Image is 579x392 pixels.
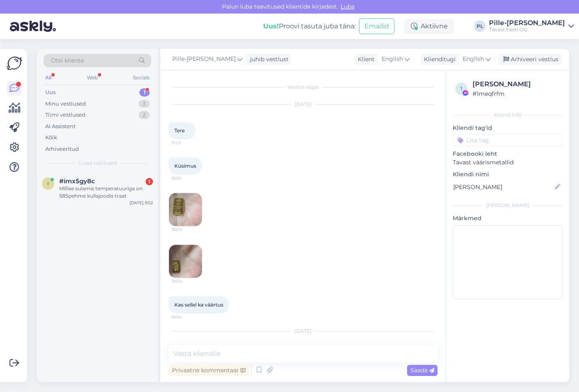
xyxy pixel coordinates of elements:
div: Vestlus algas [169,83,438,91]
div: 1 [146,178,153,185]
div: Tiimi vestlused [45,111,86,119]
span: #imx5gy8c [59,178,95,185]
input: Lisa nimi [453,182,553,191]
span: 18:04 [171,175,202,181]
span: Kas sellel ka väärtus [174,302,223,308]
span: 17:23 [171,140,202,146]
p: Märkmed [453,214,563,223]
span: i [47,180,49,187]
div: 2 [139,111,150,119]
a: Pille-[PERSON_NAME]Tavast Eesti OÜ [489,20,574,33]
div: PL [474,21,486,32]
div: [DATE] [169,101,438,108]
span: 18:04 [171,278,202,284]
div: Tavast Eesti OÜ [489,26,565,33]
span: English [463,55,484,64]
div: Uus [45,88,56,97]
span: Küsimus [174,163,196,169]
div: # 1meqfrfm [472,89,560,98]
div: [PERSON_NAME] [472,79,560,89]
p: Kliendi nimi [453,170,563,179]
div: Proovi tasuta juba täna: [263,21,356,31]
div: Pille-[PERSON_NAME] [489,20,565,26]
div: Arhiveeri vestlus [498,54,562,65]
span: 18:04 [171,314,202,320]
input: Lisa tag [453,134,563,146]
img: Askly Logo [7,55,22,71]
button: Emailid [359,18,394,34]
div: 1 [139,88,150,97]
div: Privaatne kommentaar [169,365,249,376]
div: Millise sulamis temperatuuriga on 585pehme kullajoodis traat [59,185,153,200]
span: Pille-[PERSON_NAME] [172,55,236,64]
div: Klienditugi [421,55,456,64]
span: Otsi kliente [51,56,84,65]
div: [PERSON_NAME] [453,202,563,209]
img: Attachment [169,245,202,278]
div: Klient [354,55,375,64]
span: Uued vestlused [79,159,117,167]
span: Luba [338,3,357,10]
div: Web [85,72,100,83]
span: Saada [410,367,434,374]
b: Uus! [263,22,279,30]
span: Tere [174,127,185,134]
div: [DATE] [169,327,438,335]
div: Socials [131,72,151,83]
div: Kliendi info [453,111,563,119]
div: AI Assistent [45,122,76,131]
div: juhib vestlust [247,55,289,64]
span: English [382,55,403,64]
div: Kõik [45,134,57,142]
span: 1 [461,85,462,92]
div: Arhiveeritud [45,145,79,153]
div: Minu vestlused [45,100,86,108]
div: [DATE] 9:52 [130,200,153,206]
div: Aktiivne [404,19,454,34]
p: Tavast väärismetallid [453,158,563,167]
div: 3 [139,100,150,108]
p: Kliendi tag'id [453,124,563,132]
div: All [44,72,53,83]
span: 18:04 [171,226,202,233]
p: Facebooki leht [453,150,563,158]
img: Attachment [169,193,202,226]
